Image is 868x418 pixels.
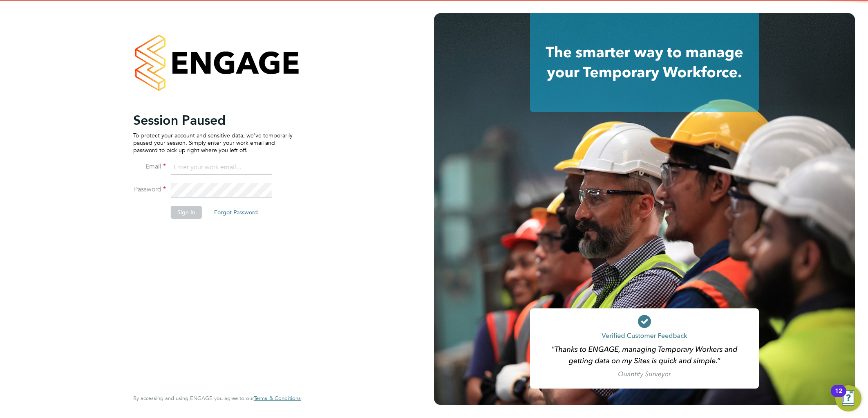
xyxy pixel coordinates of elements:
[171,160,272,175] input: Enter your work email...
[208,206,264,219] button: Forgot Password
[835,391,842,402] div: 12
[133,112,293,128] h2: Session Paused
[254,395,301,402] a: Terms & Conditions
[171,206,202,219] button: Sign In
[133,395,301,402] span: By accessing and using ENGAGE you agree to our
[835,385,861,411] button: Open Resource Center, 12 new notifications
[133,185,166,194] label: Password
[133,162,166,171] label: Email
[133,132,293,154] p: To protect your account and sensitive data, we've temporarily paused your session. Simply enter y...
